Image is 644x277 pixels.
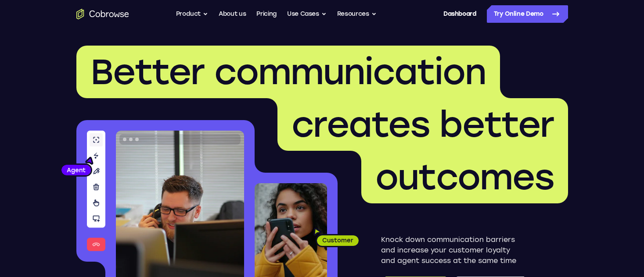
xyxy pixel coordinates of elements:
[256,5,277,23] a: Pricing
[219,5,246,23] a: About us
[375,156,554,198] span: outcomes
[287,5,327,23] button: Use Cases
[76,9,129,19] a: Go to the home page
[291,103,554,146] span: creates better
[90,51,486,93] span: Better communication
[176,5,209,23] button: Product
[381,234,525,266] p: Knock down communication barriers and increase your customer loyalty and agent success at the sam...
[487,5,568,23] a: Try Online Demo
[443,5,476,23] a: Dashboard
[337,5,377,23] button: Resources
